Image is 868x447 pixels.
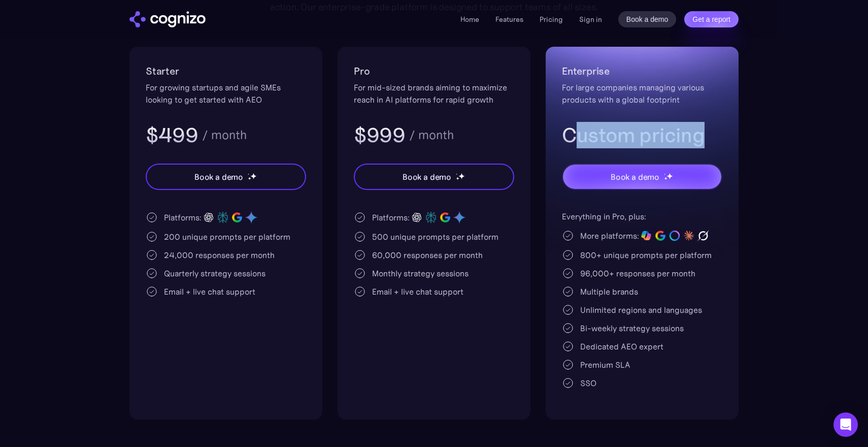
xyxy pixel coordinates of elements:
h3: Custom pricing [562,122,722,148]
div: Platforms: [372,211,410,223]
h3: $499 [146,122,198,148]
a: Features [495,15,523,24]
a: Get a report [684,11,739,27]
div: Quarterly strategy sessions [164,267,265,279]
div: 96,000+ responses per month [580,267,695,279]
div: Book a demo [611,171,659,183]
div: Everything in Pro, plus: [562,210,722,222]
h3: $999 [354,122,405,148]
div: For growing startups and agile SMEs looking to get started with AEO [146,81,306,106]
div: 60,000 responses per month [372,249,483,261]
div: Email + live chat support [164,285,255,298]
div: 200 unique prompts per platform [164,231,290,243]
div: Email + live chat support [372,285,463,298]
div: / month [202,129,247,141]
div: 800+ unique prompts per platform [580,249,712,261]
img: star [456,177,459,180]
div: SSO [580,377,596,389]
div: Bi-weekly strategy sessions [580,322,684,334]
h2: Pro [354,63,514,79]
a: Pricing [540,15,563,24]
div: Book a demo [403,171,451,183]
img: star [250,173,257,179]
div: 24,000 responses per month [164,249,275,261]
img: star [666,173,673,179]
div: Book a demo [194,171,243,183]
div: More platforms: [580,230,639,242]
div: Open Intercom Messenger [833,412,858,437]
img: star [248,173,249,175]
a: Book a demostarstarstar [562,164,722,190]
div: 500 unique prompts per platform [372,231,498,243]
img: star [248,177,251,180]
a: Book a demo [618,11,677,27]
div: For mid-sized brands aiming to maximize reach in AI platforms for rapid growth [354,81,514,106]
img: star [664,177,667,180]
div: / month [409,129,454,141]
img: star [664,173,665,175]
div: Monthly strategy sessions [372,267,469,279]
div: Multiple brands [580,285,638,298]
a: Book a demostarstarstar [146,164,306,190]
h2: Enterprise [562,63,722,79]
div: Platforms: [164,211,202,223]
a: Home [460,15,479,24]
a: Book a demostarstarstar [354,164,514,190]
div: Dedicated AEO expert [580,340,663,353]
img: star [456,173,457,175]
div: For large companies managing various products with a global footprint [562,81,722,106]
div: Unlimited regions and languages [580,304,702,316]
div: Premium SLA [580,359,630,371]
img: star [458,173,465,179]
a: home [129,11,206,27]
h2: Starter [146,63,306,79]
img: cognizo logo [129,11,206,27]
a: Sign in [579,13,602,25]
